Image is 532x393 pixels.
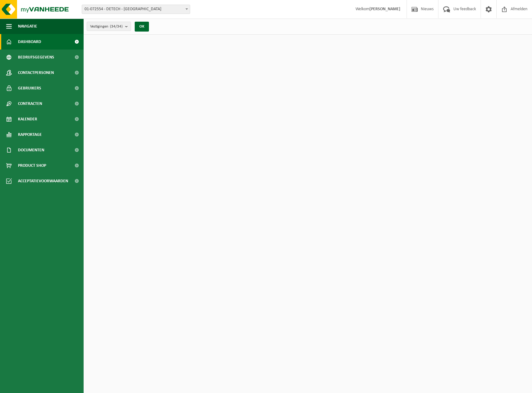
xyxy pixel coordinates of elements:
[369,7,400,11] strong: [PERSON_NAME]
[18,142,44,158] span: Documenten
[18,80,41,96] span: Gebruikers
[110,24,123,28] count: (34/34)
[18,111,37,127] span: Kalender
[18,34,41,50] span: Dashboard
[18,96,42,111] span: Contracten
[82,5,190,14] span: 01-072554 - DETECH - LOKEREN
[18,158,46,173] span: Product Shop
[90,22,123,31] span: Vestigingen
[135,22,149,32] button: OK
[18,127,42,142] span: Rapportage
[18,173,68,189] span: Acceptatievoorwaarden
[87,22,131,31] button: Vestigingen(34/34)
[18,50,54,65] span: Bedrijfsgegevens
[18,65,54,80] span: Contactpersonen
[82,5,190,14] span: 01-072554 - DETECH - LOKEREN
[18,19,37,34] span: Navigatie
